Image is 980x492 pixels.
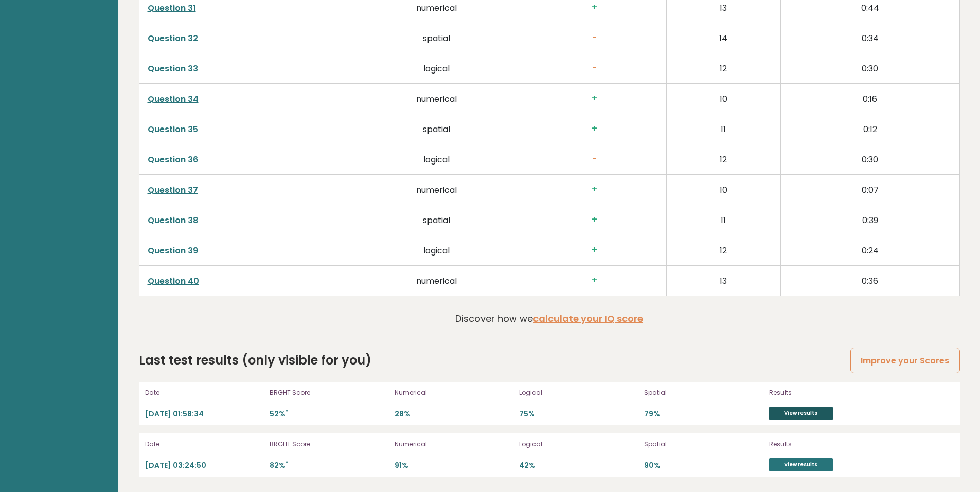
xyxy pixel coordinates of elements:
[769,440,877,449] p: Results
[145,388,264,397] p: Date
[780,144,959,175] td: 0:30
[519,409,638,419] p: 75%
[644,461,763,470] p: 90%
[148,245,198,257] a: Question 39
[531,123,658,134] h3: +
[455,312,643,325] p: Discover how we
[350,114,523,144] td: spatial
[350,144,523,175] td: logical
[148,214,198,226] a: Question 38
[780,235,959,266] td: 0:24
[533,312,643,325] a: calculate your IQ score
[780,23,959,53] td: 0:34
[780,175,959,205] td: 0:07
[350,175,523,205] td: numerical
[270,409,388,419] p: 52%
[531,214,658,225] h3: +
[666,235,780,266] td: 12
[139,351,371,370] h2: Last test results (only visible for you)
[531,93,658,104] h3: +
[666,266,780,296] td: 13
[666,175,780,205] td: 10
[850,348,959,374] a: Improve your Scores
[644,409,763,419] p: 79%
[644,388,763,397] p: Spatial
[769,407,833,420] a: View results
[666,53,780,84] td: 12
[531,245,658,256] h3: +
[350,84,523,114] td: numerical
[145,461,264,470] p: [DATE] 03:24:50
[666,144,780,175] td: 12
[780,53,959,84] td: 0:30
[531,2,658,13] h3: +
[395,409,513,419] p: 28%
[148,184,198,196] a: Question 37
[270,461,388,470] p: 82%
[148,2,196,14] a: Question 31
[148,275,199,287] a: Question 40
[145,440,264,449] p: Date
[395,440,513,449] p: Numerical
[666,114,780,144] td: 11
[350,205,523,235] td: spatial
[519,461,638,470] p: 42%
[519,388,638,397] p: Logical
[519,440,638,449] p: Logical
[780,205,959,235] td: 0:39
[350,53,523,84] td: logical
[780,114,959,144] td: 0:12
[395,461,513,470] p: 91%
[780,266,959,296] td: 0:36
[270,388,388,397] p: BRGHT Score
[148,32,198,44] a: Question 32
[531,275,658,286] h3: +
[531,154,658,165] h3: -
[145,409,264,419] p: [DATE] 01:58:34
[350,235,523,266] td: logical
[644,440,763,449] p: Spatial
[148,123,198,135] a: Question 35
[780,84,959,114] td: 0:16
[666,84,780,114] td: 10
[148,93,199,105] a: Question 34
[531,184,658,195] h3: +
[769,458,833,471] a: View results
[350,266,523,296] td: numerical
[148,154,198,166] a: Question 36
[666,205,780,235] td: 11
[350,23,523,53] td: spatial
[270,440,388,449] p: BRGHT Score
[531,63,658,74] h3: -
[148,63,198,75] a: Question 33
[531,32,658,43] h3: -
[769,388,877,397] p: Results
[666,23,780,53] td: 14
[395,388,513,397] p: Numerical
